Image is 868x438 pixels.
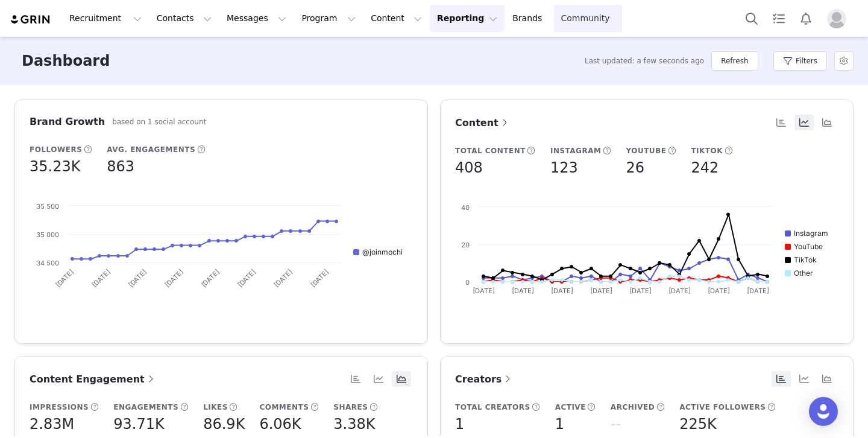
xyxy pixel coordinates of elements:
[747,287,769,295] text: [DATE]
[30,144,82,155] h5: Followers
[626,145,666,156] h5: YouTube
[668,287,691,295] text: [DATE]
[626,157,644,179] h5: 26
[738,5,765,32] button: Search
[809,397,838,426] div: Open Intercom Messenger
[827,9,846,28] img: placeholder-profile.jpg
[794,268,813,278] text: Other
[455,372,514,387] a: Creators
[294,5,363,32] button: Program
[30,413,74,435] h5: 2.83M
[259,402,309,413] h5: Comments
[590,287,612,295] text: [DATE]
[30,373,157,385] span: Content Engagement
[794,242,823,251] text: YouTube
[203,413,245,435] h5: 86.9K
[555,413,564,435] h5: 1
[107,144,195,155] h5: Avg. Engagements
[62,5,149,32] button: Recruitment
[30,372,157,387] a: Content Engagement
[455,117,511,129] span: Content
[711,51,758,71] button: Refresh
[259,413,301,435] h5: 6.06K
[455,115,511,130] a: Content
[550,157,578,179] h5: 123
[461,203,470,212] text: 40
[203,402,228,413] h5: Likes
[54,267,75,289] text: [DATE]
[708,287,730,295] text: [DATE]
[793,5,819,32] button: Notifications
[554,5,623,32] a: Community
[333,402,368,413] h5: Shares
[585,56,704,66] span: Last updated: a few seconds ago
[107,156,134,177] h5: 863
[455,413,464,435] h5: 1
[219,5,294,32] button: Messages
[430,5,505,32] button: Reporting
[455,145,526,156] h5: Total Content
[691,157,719,179] h5: 242
[30,156,80,177] h5: 35.23K
[505,5,553,32] a: Brands
[333,413,375,435] h5: 3.38K
[163,267,184,289] text: [DATE]
[550,145,602,156] h5: Instagram
[363,5,429,32] button: Content
[629,287,652,295] text: [DATE]
[512,287,534,295] text: [DATE]
[272,267,294,289] text: [DATE]
[473,287,495,295] text: [DATE]
[679,413,717,435] h5: 225K
[551,287,573,295] text: [DATE]
[22,50,110,72] h3: Dashboard
[149,5,219,32] button: Contacts
[455,157,483,179] h5: 408
[679,402,766,413] h5: Active Followers
[30,402,89,413] h5: Impressions
[200,267,221,289] text: [DATE]
[90,267,112,289] text: [DATE]
[455,402,530,413] h5: Total Creators
[773,51,827,71] button: Filters
[455,373,514,385] span: Creators
[36,230,59,239] text: 35 000
[10,14,52,25] img: grin logo
[794,229,828,238] text: Instagram
[113,402,178,413] h5: Engagements
[461,241,470,249] text: 20
[112,116,206,127] h5: based on 1 social account
[36,202,59,211] text: 35 500
[820,9,858,28] button: Profile
[362,247,403,256] text: @joinmochi
[36,259,59,267] text: 34 500
[30,115,105,129] h3: Brand Growth
[236,267,257,289] text: [DATE]
[127,267,148,289] text: [DATE]
[611,413,621,435] h5: --
[611,402,655,413] h5: Archived
[465,278,470,287] text: 0
[309,267,330,289] text: [DATE]
[794,255,817,264] text: TikTok
[555,402,586,413] h5: Active
[766,5,792,32] a: Tasks
[691,145,723,156] h5: TikTok
[113,413,164,435] h5: 93.71K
